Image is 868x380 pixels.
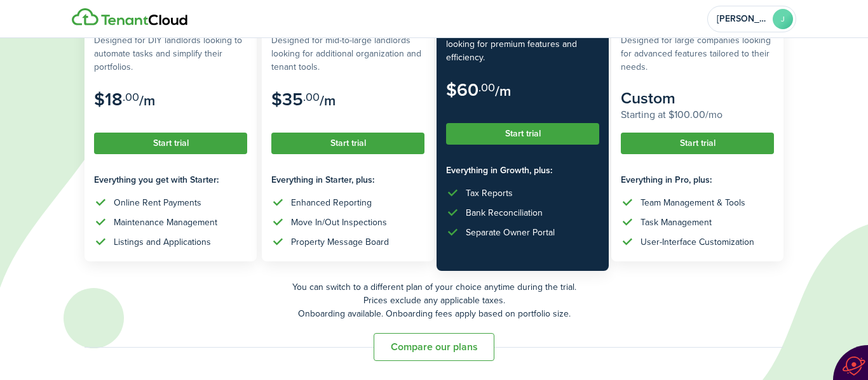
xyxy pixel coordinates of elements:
button: Open menu [707,6,796,32]
div: Maintenance Management [114,216,217,229]
button: Start trial [271,133,424,154]
subscription-pricing-card-description: Designed for mid-to-large landlords looking for premium features and efficiency. [446,24,599,64]
subscription-pricing-card-price-period: /m [139,90,155,111]
button: Compare our plans [374,333,494,361]
button: Start trial [94,133,247,154]
div: Bank Reconciliation [466,206,543,219]
subscription-pricing-card-features-title: Everything you get with Starter: [94,173,247,187]
subscription-pricing-card-features-title: Everything in Growth, plus: [446,164,599,177]
img: Logo [72,8,187,26]
subscription-pricing-card-price-period: /m [495,81,511,102]
subscription-pricing-card-price-cents: .00 [478,79,495,96]
subscription-pricing-card-features-title: Everything in Pro, plus: [621,173,774,187]
subscription-pricing-card-price-amount: $35 [271,86,303,112]
div: User-Interface Customization [641,235,754,249]
avatar-text: J [773,9,793,29]
button: Start trial [621,133,774,154]
div: Task Management [641,216,712,229]
div: Online Rent Payments [114,196,201,209]
subscription-pricing-card-price-cents: .00 [303,89,320,105]
subscription-pricing-card-price-amount: Custom [621,86,675,110]
subscription-pricing-card-price-amount: $18 [94,86,123,112]
subscription-pricing-card-description: Designed for DIY landlords looking to automate tasks and simplify their portfolios. [94,34,247,74]
button: Start trial [446,123,599,145]
div: Enhanced Reporting [291,196,372,209]
div: Listings and Applications [114,235,211,249]
subscription-pricing-card-price-annual: Starting at $100.00/mo [621,107,774,122]
div: Separate Owner Portal [466,226,555,239]
subscription-pricing-card-price-amount: $60 [446,77,478,103]
div: Tax Reports [466,187,513,200]
div: Team Management & Tools [641,196,745,209]
p: You can switch to a different plan of your choice anytime during the trial. Prices exclude any ap... [85,280,783,320]
div: Move In/Out Inspections [291,216,387,229]
span: Jacob [717,15,768,23]
div: Property Message Board [291,235,389,249]
subscription-pricing-card-description: Designed for large companies looking for advanced features tailored to their needs. [621,34,774,74]
subscription-pricing-card-features-title: Everything in Starter, plus: [271,173,424,187]
subscription-pricing-card-price-cents: .00 [123,89,139,105]
subscription-pricing-card-price-period: /m [320,90,336,111]
subscription-pricing-card-description: Designed for mid-to-large landlords looking for additional organization and tenant tools. [271,34,424,74]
